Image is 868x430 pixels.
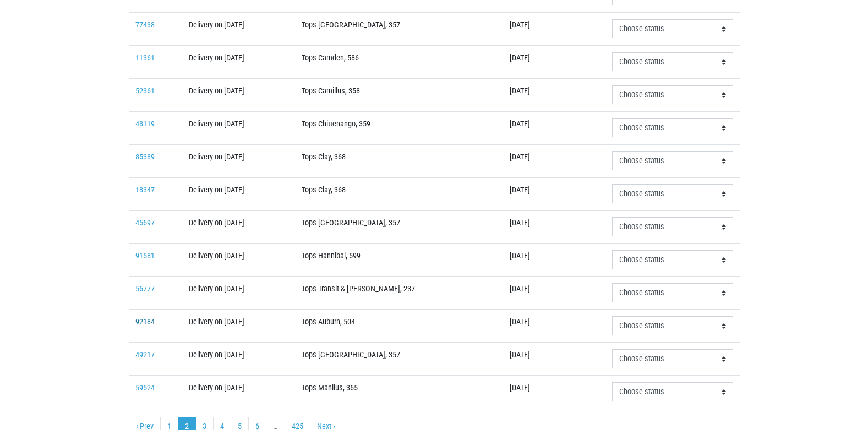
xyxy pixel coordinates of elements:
a: 85389 [135,152,155,162]
td: Tops Auburn, 504 [295,310,503,343]
td: Tops Clay, 368 [295,145,503,178]
td: [DATE] [503,244,605,277]
td: Delivery on [DATE] [182,79,296,112]
a: 59524 [135,383,155,393]
td: [DATE] [503,178,605,211]
td: Tops Hannibal, 599 [295,244,503,277]
td: [DATE] [503,46,605,79]
td: Tops Camden, 586 [295,46,503,79]
td: [DATE] [503,376,605,409]
a: 11361 [135,53,155,63]
td: Tops [GEOGRAPHIC_DATA], 357 [295,343,503,376]
td: Tops Chittenango, 359 [295,112,503,145]
td: Delivery on [DATE] [182,310,296,343]
a: 18347 [135,185,155,195]
td: [DATE] [503,79,605,112]
td: [DATE] [503,145,605,178]
a: 77438 [135,20,155,30]
td: Delivery on [DATE] [182,376,296,409]
a: 92184 [135,317,155,327]
a: 48119 [135,119,155,129]
td: Delivery on [DATE] [182,277,296,310]
a: 49217 [135,350,155,360]
a: 91581 [135,251,155,261]
td: Delivery on [DATE] [182,13,296,46]
td: Delivery on [DATE] [182,178,296,211]
td: [DATE] [503,13,605,46]
a: 56777 [135,284,155,294]
a: 52361 [135,86,155,96]
td: Delivery on [DATE] [182,46,296,79]
td: Tops Camillus, 358 [295,79,503,112]
td: [DATE] [503,277,605,310]
td: Delivery on [DATE] [182,211,296,244]
td: Delivery on [DATE] [182,343,296,376]
td: Tops Manlius, 365 [295,376,503,409]
td: [DATE] [503,343,605,376]
td: Delivery on [DATE] [182,145,296,178]
td: Tops [GEOGRAPHIC_DATA], 357 [295,211,503,244]
td: [DATE] [503,112,605,145]
a: 45697 [135,218,155,228]
td: [DATE] [503,310,605,343]
td: Delivery on [DATE] [182,244,296,277]
td: Delivery on [DATE] [182,112,296,145]
td: Tops Transit & [PERSON_NAME], 237 [295,277,503,310]
td: Tops Clay, 368 [295,178,503,211]
td: Tops [GEOGRAPHIC_DATA], 357 [295,13,503,46]
td: [DATE] [503,211,605,244]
